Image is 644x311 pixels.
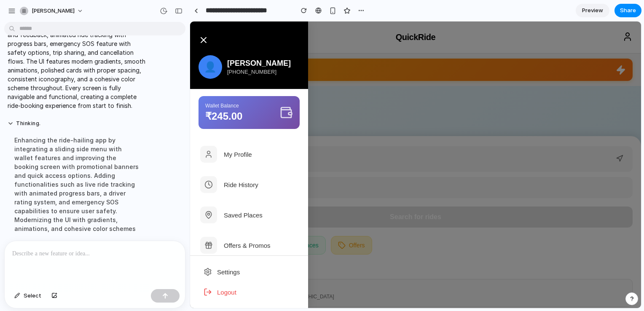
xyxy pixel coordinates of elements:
button: Logout [8,261,110,280]
div: Enhancing the ride-hailing app by integrating a sliding side menu with wallet features and improv... [8,131,148,238]
span: [PERSON_NAME] [32,7,75,15]
div: 👤 [8,34,32,57]
button: Select [10,289,46,303]
div: [PHONE_NUMBER] [37,47,101,54]
span: Saved Places [34,190,72,197]
div: [PERSON_NAME] [37,38,101,46]
span: Select [24,292,41,300]
a: Preview [576,4,609,17]
div: Wallet Balance [15,81,52,87]
span: My Profile [34,129,62,137]
button: Share [614,4,641,17]
span: Settings [27,247,50,254]
button: Settings [8,241,110,260]
span: Share [620,6,636,15]
div: ₹245.00 [15,89,52,101]
span: Preview [582,6,603,15]
button: [PERSON_NAME] [16,4,88,18]
span: Logout [27,267,46,274]
span: Offers & Promos [34,220,80,228]
span: Ride History [34,160,68,167]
